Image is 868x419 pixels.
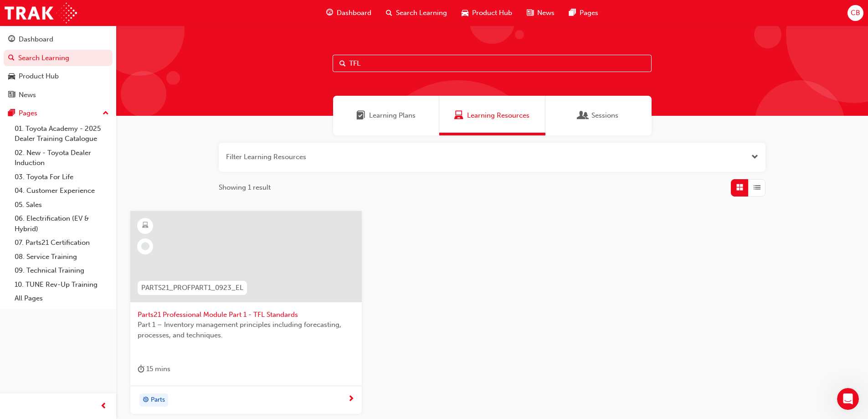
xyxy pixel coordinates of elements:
[8,36,15,44] span: guage-icon
[8,72,15,81] span: car-icon
[8,109,15,118] span: pages-icon
[11,198,113,212] a: 05. Sales
[19,108,37,119] div: Pages
[138,363,144,375] span: duration-icon
[537,8,555,18] span: News
[527,7,534,19] span: news-icon
[439,96,545,135] a: Learning ResourcesLearning Resources
[11,170,113,184] a: 03. Toyota For Life
[569,7,576,19] span: pages-icon
[379,4,454,22] a: search-iconSearch Learning
[454,4,519,22] a: car-iconProduct Hub
[142,220,149,232] span: learningResourceType_ELEARNING-icon
[11,236,113,250] a: 07. Parts21 Certification
[11,212,113,236] a: 06. Electrification (EV & Hybrid)
[4,68,113,85] a: Product Hub
[138,363,170,375] div: 15 mins
[4,105,113,122] button: Pages
[151,395,165,405] span: Parts
[11,278,113,292] a: 10. TUNE Rev-Up Training
[339,58,346,69] span: Search
[326,7,333,19] span: guage-icon
[386,7,392,19] span: search-icon
[11,250,113,264] a: 08. Service Training
[319,4,379,22] a: guage-iconDashboard
[396,8,447,18] span: Search Learning
[519,4,562,22] a: news-iconNews
[138,310,354,320] span: Parts21 Professional Module Part 1 - TFL Standards
[837,388,859,410] iframe: Intercom live chat
[141,283,243,293] span: PARTS21_PROFPART1_0923_EL
[4,31,113,48] a: Dashboard
[5,3,77,23] img: Trak
[4,87,113,103] a: News
[8,54,15,62] span: search-icon
[454,110,463,121] span: Learning Resources
[591,110,618,121] span: Sessions
[847,5,863,21] button: CB
[579,110,588,121] span: Sessions
[11,291,113,305] a: All Pages
[19,71,59,82] div: Product Hub
[130,211,362,414] a: PARTS21_PROFPART1_0923_ELParts21 Professional Module Part 1 - TFL StandardsPart 1 – Inventory man...
[100,401,107,412] span: prev-icon
[472,8,512,18] span: Product Hub
[562,4,606,22] a: pages-iconPages
[8,91,15,99] span: news-icon
[369,110,416,121] span: Learning Plans
[751,152,758,162] button: Open the filter
[467,110,529,121] span: Learning Resources
[356,110,365,121] span: Learning Plans
[545,96,652,135] a: SessionsSessions
[462,7,468,19] span: car-icon
[337,8,371,18] span: Dashboard
[11,122,113,146] a: 01. Toyota Academy - 2025 Dealer Training Catalogue
[11,146,113,170] a: 02. New - Toyota Dealer Induction
[580,8,598,18] span: Pages
[348,395,354,403] span: next-icon
[143,394,149,406] span: target-icon
[754,182,760,193] span: List
[11,184,113,198] a: 04. Customer Experience
[4,50,113,67] a: Search Learning
[219,182,271,193] span: Showing 1 result
[851,8,860,18] span: CB
[19,34,53,45] div: Dashboard
[333,96,439,135] a: Learning PlansLearning Plans
[141,242,149,250] span: learningRecordVerb_NONE-icon
[333,55,652,72] input: Search...
[138,320,354,340] span: Part 1 – Inventory management principles including forecasting, processes, and techniques.
[4,29,113,105] button: DashboardSearch LearningProduct HubNews
[736,182,743,193] span: Grid
[19,90,36,100] div: News
[11,264,113,278] a: 09. Technical Training
[103,108,109,119] span: up-icon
